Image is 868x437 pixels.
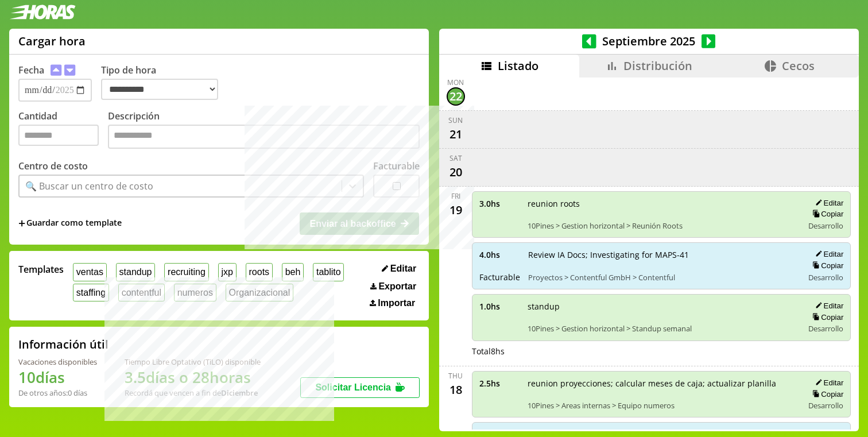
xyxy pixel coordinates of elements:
div: Vacaciones disponibles [18,357,97,367]
div: De otros años: 0 días [18,388,97,398]
div: Thu [448,371,463,381]
div: Sat [449,153,462,163]
button: recruiting [164,263,208,281]
div: 21 [447,125,465,144]
span: 4.0 hs [479,249,520,260]
h1: Cargar hora [18,33,86,49]
button: contentful [118,284,165,301]
span: Facturable [479,272,520,283]
span: Review IA Docs; Investigating for MAPS-41 [528,249,796,260]
label: Centro de costo [18,160,88,172]
h1: 10 días [18,367,97,388]
label: Cantidad [18,110,108,152]
label: Descripción [108,110,420,152]
span: 1.0 hs [479,301,520,312]
span: Desarrollo [808,221,843,231]
b: Diciembre [221,388,258,398]
span: Desarrollo [808,323,843,334]
span: Listado [498,58,538,74]
h2: Información útil [18,337,108,352]
span: 10Pines > Areas internas > Equipo numeros [528,400,796,411]
span: Solicitar Licencia [315,382,391,392]
span: 10Pines > Gestion horizontal > Reunión Roots [528,221,796,231]
button: Editar [812,301,843,311]
span: 2.5 hs [479,378,520,389]
button: jxp [218,263,237,281]
button: Solicitar Licencia [300,377,420,398]
span: standup [528,301,796,312]
button: Copiar [809,312,843,322]
span: Distribución [623,58,692,74]
span: Cecos [782,58,815,74]
span: Proyectos > Contentful GmbH > Contentful [528,272,796,283]
textarea: Descripción [108,125,420,149]
span: Exportar [378,281,416,292]
span: Editar [390,264,416,274]
span: +Guardar como template [18,217,122,230]
span: Desarrollo [808,272,843,283]
input: Cantidad [18,125,99,146]
button: Editar [378,263,420,274]
button: Organizacional [226,284,293,301]
img: logotipo [9,5,76,20]
button: Editar [812,249,843,259]
button: tablito [313,263,344,281]
button: standup [116,263,156,281]
span: reunion roots [528,198,796,209]
button: Editar [812,198,843,208]
button: Copiar [809,389,843,399]
button: Copiar [809,209,843,219]
span: Septiembre 2025 [596,33,702,49]
div: Recordá que vencen a fin de [125,388,261,398]
div: 20 [447,163,465,181]
button: roots [246,263,273,281]
span: 3.0 hs [479,198,520,209]
div: Tiempo Libre Optativo (TiLO) disponible [125,357,261,367]
button: Exportar [367,281,420,292]
button: Copiar [809,261,843,270]
div: scrollable content [439,78,859,430]
div: Fri [451,191,460,201]
button: beh [282,263,304,281]
div: 19 [447,201,465,219]
button: staffing [73,284,109,301]
button: ventas [73,263,107,281]
div: Mon [447,78,464,87]
span: Templates [18,263,64,276]
div: 🔍 Buscar un centro de costo [25,180,153,192]
select: Tipo de hora [101,79,218,100]
span: 10Pines > Gestion horizontal > Standup semanal [528,323,796,334]
div: 22 [447,87,465,106]
button: numeros [174,284,216,301]
div: 18 [447,381,465,399]
label: Fecha [18,64,44,76]
span: Importar [378,298,415,308]
span: reunion proyecciones; calcular meses de caja; actualizar planilla [528,378,796,389]
label: Facturable [373,160,420,172]
span: + [18,217,25,230]
span: Desarrollo [808,400,843,411]
button: Editar [812,378,843,388]
div: Total 8 hs [472,346,851,357]
label: Tipo de hora [101,64,227,102]
div: Sun [448,115,463,125]
h1: 3.5 días o 28 horas [125,367,261,388]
